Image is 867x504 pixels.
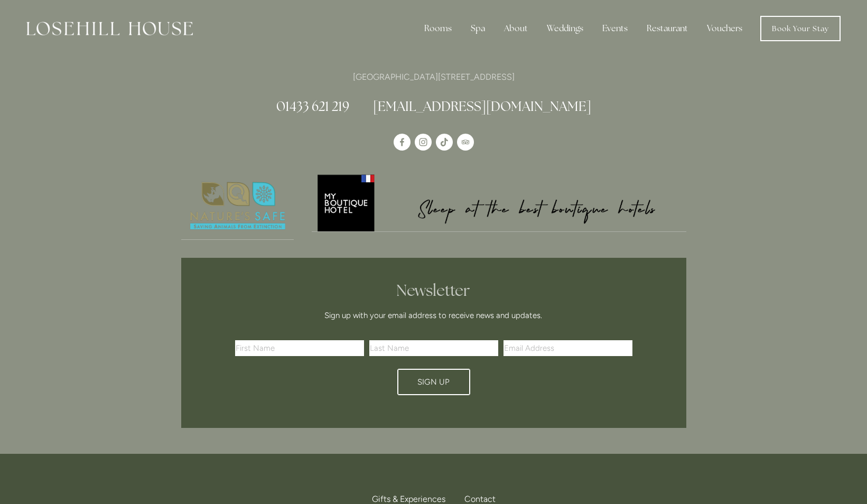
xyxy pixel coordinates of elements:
button: Sign Up [397,369,470,395]
a: TripAdvisor [457,134,474,151]
span: Gifts & Experiences [372,494,445,504]
a: Losehill House Hotel & Spa [394,134,411,151]
div: Restaurant [638,18,696,39]
img: My Boutique Hotel - Logo [312,173,686,231]
img: Nature's Safe - Logo [181,173,294,239]
a: Instagram [415,134,432,151]
a: 01433 621 219 [276,98,349,115]
input: First Name [235,340,364,356]
input: Email Address [504,340,632,356]
div: Events [594,18,636,39]
a: Book Your Stay [760,16,841,41]
a: TikTok [436,134,453,151]
div: Rooms [416,18,460,39]
div: About [496,18,536,39]
div: Weddings [538,18,592,39]
h2: Newsletter [239,281,629,300]
a: Vouchers [698,18,751,39]
input: Last Name [369,340,498,356]
a: Nature's Safe - Logo [181,173,294,240]
p: [GEOGRAPHIC_DATA][STREET_ADDRESS] [181,70,686,84]
span: Sign Up [417,377,450,387]
img: Losehill House [26,22,193,35]
a: My Boutique Hotel - Logo [312,173,686,232]
div: Spa [462,18,493,39]
a: [EMAIL_ADDRESS][DOMAIN_NAME] [373,98,591,115]
p: Sign up with your email address to receive news and updates. [239,309,629,322]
